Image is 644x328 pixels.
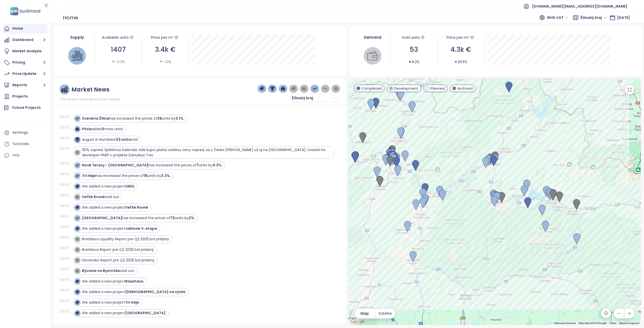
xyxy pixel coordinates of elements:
[60,193,72,198] div: [DATE]
[60,267,72,271] div: [DATE]
[159,59,171,65] div: -1.3%
[440,34,482,40] div: Price per m²
[144,173,147,178] strong: 16
[312,86,317,91] img: price-increases.png
[75,151,79,154] img: icon
[302,86,306,91] img: wallet-dark-grey.png
[213,163,222,168] strong: 4.3%
[393,44,435,55] div: 53
[75,117,79,120] img: icon
[260,86,264,91] img: price-tag-dark-blue.png
[102,126,104,131] strong: 1
[75,227,79,230] img: icon
[3,46,48,56] a: Market Analysis
[82,300,140,305] div: We added a new project .
[431,86,445,91] span: Planned
[3,150,48,160] div: Help
[125,184,134,189] strong: UNIQ
[454,60,458,63] span: caret-up
[619,322,639,324] a: Report a map error
[408,60,412,63] span: caret-up
[358,34,388,40] div: Demand
[125,300,139,305] strong: Tri Háje
[151,34,173,40] div: Price per m²
[75,290,79,294] img: icon
[579,322,606,324] span: Map data ©2025 Google
[532,0,627,12] span: [DOMAIN_NAME][EMAIL_ADDRESS][DOMAIN_NAME]
[75,174,79,177] img: icon
[176,116,183,121] strong: 3.1%
[60,161,72,166] div: [DATE]
[82,268,120,273] strong: Bývanie na Bystričke
[125,205,148,210] strong: Veľké Rovné
[60,172,72,176] div: [DATE]
[75,138,79,141] img: icon
[9,6,42,16] img: logo
[379,311,392,316] span: Satelite
[60,115,72,119] div: [DATE]
[75,258,79,262] img: icon
[60,277,72,282] div: [DATE]
[82,116,109,121] strong: Scenéria Žilina
[189,215,194,220] strong: 2%
[144,44,186,55] div: 3.4k €
[60,146,72,151] div: [DATE]
[82,173,171,178] div: has increased the prices of units by .
[97,34,139,40] div: Available units
[82,247,155,252] span: Bratislava Report pre Q2 2025 bol pridaný.
[547,14,568,21] span: With VAT
[12,105,41,111] div: Future Projects
[116,137,131,142] strong: 53 units
[82,215,195,221] div: has increased the prices of units by .
[82,184,135,189] div: We added a new project .
[75,279,79,283] img: icon
[112,59,125,65] div: -0.3%
[75,127,79,131] img: icon
[454,59,467,65] div: 20.5%
[3,103,48,113] a: Future Projects
[60,299,72,303] div: [DATE]
[75,216,79,220] img: icon
[3,139,48,149] a: Tutorials
[367,51,378,61] img: wallet
[375,308,395,318] button: Satelite
[82,205,149,210] div: We added a new project .
[82,289,186,295] div: We added a new project .
[580,14,607,21] span: Žilinský kraj
[60,256,72,261] div: [DATE]
[60,136,72,140] div: [DATE]
[3,35,48,45] button: Dashboard
[125,226,157,231] strong: Jablone V. etapa
[82,137,138,142] div: August in Numbers: sold.
[3,128,48,138] a: Settings
[170,215,175,220] strong: 72
[82,194,105,199] strong: Veľké Rovné
[355,308,375,318] button: Map
[82,310,166,316] div: We added a new project .
[60,246,72,250] div: [DATE]
[281,86,285,91] img: home-dark-blue.png
[60,97,121,102] span: The latest news about the market.
[75,248,79,251] img: icon
[617,15,630,20] span: [DATE]
[3,58,48,68] button: Pricing
[408,59,420,65] div: 8.2%
[12,71,36,77] div: Price Update
[82,163,222,168] div: has increased the prices of units by .
[82,163,148,168] strong: Nové Terasy - [GEOGRAPHIC_DATA]
[60,235,72,240] div: [DATE]
[125,289,185,294] strong: [DEMOGRAPHIC_DATA] na výslní
[82,268,135,273] div: sold out.
[112,60,115,63] span: caret-down
[554,321,576,325] button: Keyboard shortcuts
[75,269,79,272] img: icon
[82,279,144,284] div: We added a new project .
[291,86,296,91] img: price-tag-grey.png
[609,322,616,324] a: Terms (opens in new tab)
[323,86,328,91] img: price-decreases.png
[82,126,124,132] div: added more units.
[393,34,435,40] div: Sold units
[82,258,155,263] span: Slovensko Report pre Q2 2025 bol pridaný.
[3,80,48,90] button: Reports
[60,309,72,314] div: [DATE]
